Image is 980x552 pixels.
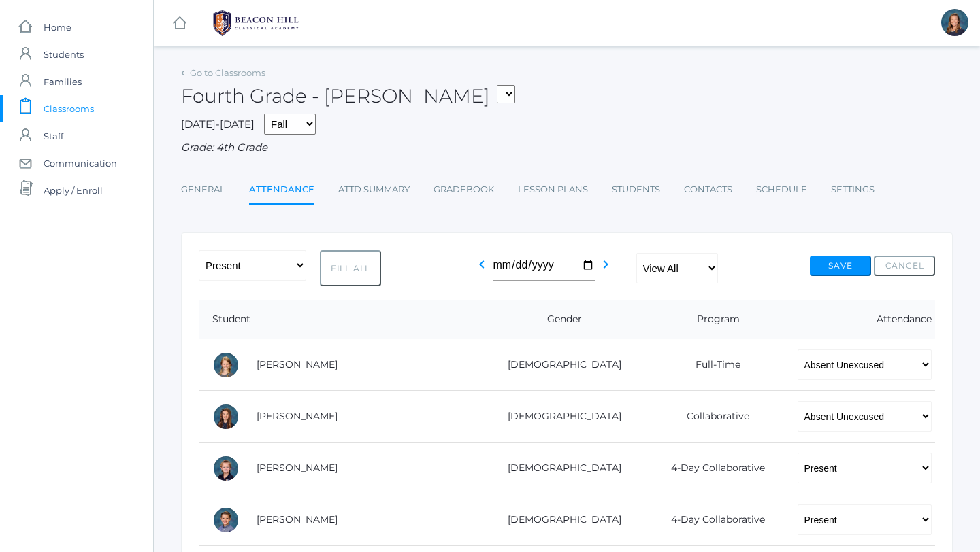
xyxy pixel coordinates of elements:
a: Attd Summary [338,176,410,203]
img: BHCALogos-05-308ed15e86a5a0abce9b8dd61676a3503ac9727e845dece92d48e8588c001991.png [205,6,307,40]
div: Amelia Adams [212,351,240,379]
i: chevron_left [474,256,490,273]
div: James Bernardi [212,506,240,534]
td: [DEMOGRAPHIC_DATA] [476,339,642,391]
a: Schedule [756,176,807,203]
th: Gender [476,300,642,339]
td: [DEMOGRAPHIC_DATA] [476,443,642,494]
a: [PERSON_NAME] [257,410,338,422]
td: [DEMOGRAPHIC_DATA] [476,391,642,443]
a: chevron_left [474,262,490,275]
td: 4-Day Collaborative [642,443,783,494]
td: Full-Time [642,339,783,391]
th: Student [199,300,476,339]
th: Attendance [784,300,935,339]
div: Levi Beaty [212,455,240,482]
div: Grade: 4th Grade [181,140,953,156]
div: Claire Arnold [212,403,240,430]
a: Contacts [684,176,732,203]
div: Ellie Bradley [941,9,968,36]
a: [PERSON_NAME] [257,513,338,525]
a: Go to Classrooms [190,67,265,78]
a: Settings [831,176,875,203]
a: Lesson Plans [518,176,588,203]
td: [DEMOGRAPHIC_DATA] [476,494,642,546]
span: Students [44,41,84,68]
span: Classrooms [44,95,94,122]
a: Students [612,176,660,203]
i: chevron_right [598,256,614,273]
button: Cancel [874,256,935,276]
span: Home [44,14,71,41]
button: Save [810,256,871,276]
td: Collaborative [642,391,783,443]
span: [DATE]-[DATE] [181,118,255,131]
h2: Fourth Grade - [PERSON_NAME] [181,86,515,107]
span: Staff [44,122,63,150]
a: Gradebook [434,176,494,203]
a: Attendance [249,176,314,205]
td: 4-Day Collaborative [642,494,783,546]
span: Communication [44,150,117,177]
a: [PERSON_NAME] [257,462,338,474]
button: Fill All [320,250,381,286]
span: Apply / Enroll [44,177,103,204]
a: [PERSON_NAME] [257,358,338,370]
a: General [181,176,225,203]
a: chevron_right [598,262,614,275]
span: Families [44,68,82,95]
th: Program [642,300,783,339]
